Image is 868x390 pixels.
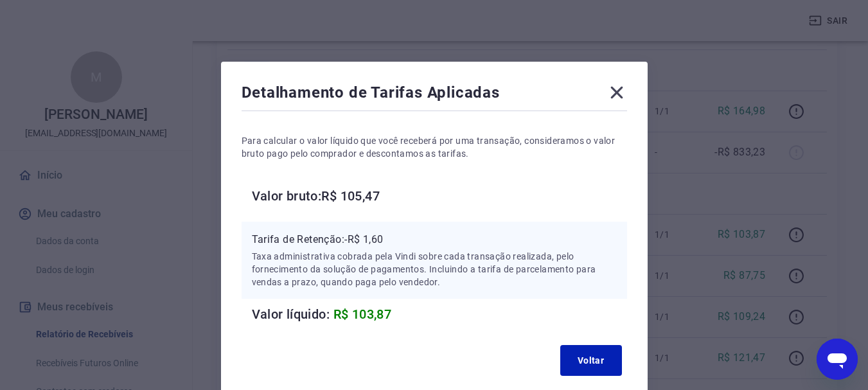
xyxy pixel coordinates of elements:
[242,134,627,160] p: Para calcular o valor líquido que você receberá por uma transação, consideramos o valor bruto pag...
[252,186,627,206] h6: Valor bruto: R$ 105,47
[242,82,627,108] div: Detalhamento de Tarifas Aplicadas
[560,345,622,376] button: Voltar
[252,304,627,324] h6: Valor líquido:
[252,250,617,288] p: Taxa administrativa cobrada pela Vindi sobre cada transação realizada, pelo fornecimento da soluç...
[333,306,392,322] span: R$ 103,87
[252,232,617,247] p: Tarifa de Retenção: -R$ 1,60
[817,339,858,380] iframe: Botão para abrir a janela de mensagens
